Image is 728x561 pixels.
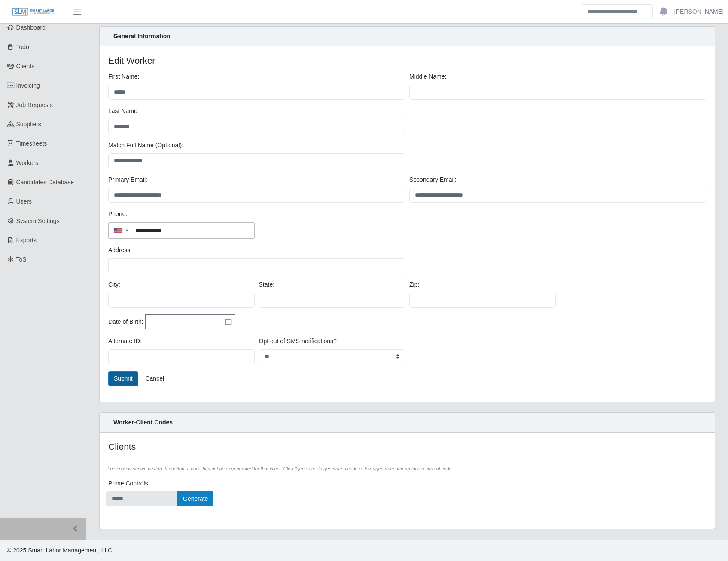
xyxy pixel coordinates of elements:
[409,72,446,81] label: Middle Name:
[108,441,350,452] h4: Clients
[108,141,183,150] label: Match Full Name (Optional):
[16,82,40,89] span: Invoicing
[108,55,350,66] h4: Edit Worker
[108,72,139,81] label: First Name:
[16,159,39,166] span: Workers
[108,210,127,219] label: Phone:
[409,280,419,289] label: Zip:
[113,33,171,40] strong: General Information
[674,7,724,16] a: [PERSON_NAME]
[108,317,143,326] label: Date of Birth:
[7,547,112,554] span: © 2025 Smart Labor Management, LLC
[16,217,60,224] span: System Settings
[108,107,139,116] label: Last Name:
[16,63,35,70] span: Clients
[108,479,148,488] label: Prime Controls
[108,280,120,289] label: City:
[16,198,32,205] span: Users
[12,7,55,17] img: SLM Logo
[16,101,53,108] span: Job Requests
[16,24,46,31] span: Dashboard
[259,337,337,346] label: Opt out of SMS notifications?
[16,179,74,186] span: Candidates Database
[409,175,457,184] label: Secondary Email:
[106,466,453,471] i: If no code is shown next to the button, a code has not been generated for that client. Click "gen...
[140,371,170,386] a: Cancel
[259,280,275,289] label: State:
[16,43,29,50] span: Todo
[108,337,142,346] label: Alternate ID:
[109,223,132,238] div: Country Code Selector
[177,491,213,506] button: Generate
[108,246,132,255] label: Address:
[108,175,147,184] label: Primary Email:
[16,140,47,147] span: Timesheets
[16,256,27,263] span: ToS
[16,237,37,244] span: Exports
[582,4,653,19] input: Search
[113,419,173,426] strong: Worker-Client Codes
[108,371,138,386] button: Submit
[125,229,129,232] span: ▼
[16,121,41,128] span: Suppliers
